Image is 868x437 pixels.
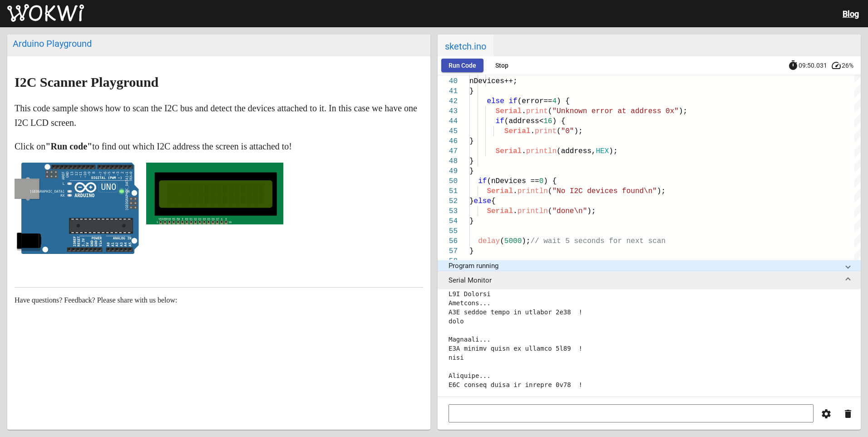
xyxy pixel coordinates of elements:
mat-panel-title: Serial Monitor [449,276,839,284]
span: ); [587,207,596,215]
span: ( [548,207,552,215]
span: "0" [561,127,574,135]
div: 56 [438,236,458,246]
div: 45 [438,126,458,136]
span: . [530,127,535,135]
span: ); [609,147,617,155]
span: } [469,137,474,145]
mat-expansion-panel-header: Program running [438,260,861,271]
div: 49 [438,166,458,176]
span: print [526,107,548,115]
span: (nDevices == [487,177,539,185]
span: ( [548,107,552,115]
span: ); [574,127,582,135]
span: else [487,97,504,105]
span: (address, [557,147,596,155]
span: ( [548,187,552,195]
div: 42 [438,96,458,106]
span: Serial [504,127,531,135]
span: . [522,147,526,155]
span: 0 [539,177,544,185]
span: (error== [518,97,552,105]
mat-icon: speed [831,60,842,71]
span: "done\n" [552,207,587,215]
span: Serial [496,147,522,155]
span: ) { [543,177,557,185]
span: } [469,167,474,175]
span: Serial [487,207,513,215]
span: 09:50.031 [799,62,827,69]
p: This code sample shows how to scan the I2C bus and detect the devices attached to it. In this cas... [15,101,423,130]
span: } [469,157,474,165]
span: } [469,87,474,95]
span: else [474,197,491,205]
div: 47 [438,146,458,156]
span: delay [478,237,500,245]
span: { [491,197,496,205]
span: ); [657,187,666,195]
div: 52 [438,196,458,206]
span: . [522,107,526,115]
span: ) { [557,97,570,105]
span: "No I2C devices found\n" [552,187,656,195]
div: 53 [438,206,458,216]
span: if [478,177,487,185]
div: Serial Monitor [438,289,861,430]
span: } [469,197,474,205]
span: println [518,187,548,195]
span: if [508,97,517,105]
div: 55 [438,226,458,236]
span: HEX [596,147,609,155]
span: . [513,187,518,195]
button: Run Code [441,59,483,72]
span: ( [557,127,561,135]
h1: I2C Scanner Playground [15,75,423,89]
span: ); [522,237,530,245]
div: 41 [438,86,458,96]
span: (address< [504,117,543,125]
div: 44 [438,116,458,126]
button: Stop [487,59,516,72]
p: Click on to find out which I2C address the screen is attached to! [15,139,423,154]
mat-icon: delete [843,408,853,419]
span: 26% [842,62,861,69]
span: Have questions? Feedback? Please share with us below: [15,296,178,304]
span: Serial [496,107,522,115]
div: 43 [438,106,458,116]
span: Run Code [449,62,476,69]
mat-expansion-panel-header: Serial Monitor [438,271,861,289]
span: 16 [543,117,552,125]
div: 57 [438,246,458,256]
span: nDevices++; [469,77,518,85]
div: 58 [438,256,458,266]
div: 48 [438,156,458,166]
span: println [526,147,557,155]
div: Arduino Playground [13,38,425,49]
span: // wait 5 seconds for next scan [530,237,666,245]
strong: "Run code" [45,141,92,151]
span: print [535,127,557,135]
pre: L9I Dolorsi Ametcons... A3E seddoe tempo in utlabor 2e38 ! dolo Magnaali... E3A minimv quisn ex u... [449,289,850,389]
span: 4 [552,97,557,105]
span: . [513,207,518,215]
mat-icon: timer [788,60,799,71]
div: 46 [438,136,458,146]
span: } [469,217,474,225]
span: if [496,117,504,125]
div: 40 [438,76,458,86]
mat-panel-title: Program running [449,262,839,270]
span: ); [679,107,687,115]
span: } [469,247,474,255]
div: 51 [438,186,458,196]
span: Serial [487,187,513,195]
div: 50 [438,176,458,186]
span: sketch.ino [438,35,493,56]
span: ) { [552,117,565,125]
span: 5000 [504,237,522,245]
span: Stop [495,62,508,69]
span: "Unknown error at address 0x" [552,107,678,115]
mat-icon: settings [821,408,832,419]
span: ( [500,237,504,245]
a: Blog [843,9,859,19]
img: Wokwi [7,4,84,22]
